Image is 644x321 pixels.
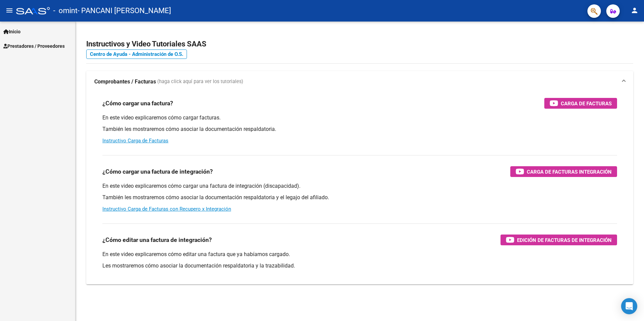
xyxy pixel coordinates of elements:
[102,138,168,144] a: Instructivo Carga de Facturas
[3,28,21,35] span: Inicio
[102,167,213,176] h3: ¿Cómo cargar una factura de integración?
[102,262,617,270] p: Les mostraremos cómo asociar la documentación respaldatoria y la trazabilidad.
[102,114,617,121] p: En este video explicaremos cómo cargar facturas.
[102,206,231,212] a: Instructivo Carga de Facturas con Recupero x Integración
[3,42,65,50] span: Prestadores / Proveedores
[621,298,637,314] div: Open Intercom Messenger
[86,71,633,93] mat-expansion-panel-header: Comprobantes / Facturas (haga click aquí para ver los tutoriales)
[53,3,77,18] span: - omint
[5,6,13,14] mat-icon: menu
[102,235,212,245] h3: ¿Cómo editar una factura de integración?
[102,99,173,108] h3: ¿Cómo cargar una factura?
[517,236,612,244] span: Edición de Facturas de integración
[102,194,617,201] p: También les mostraremos cómo asociar la documentación respaldatoria y el legajo del afiliado.
[86,49,187,59] a: Centro de Ayuda - Administración de O.S.
[94,78,156,85] strong: Comprobantes / Facturas
[86,93,633,284] div: Comprobantes / Facturas (haga click aquí para ver los tutoriales)
[86,38,633,50] h2: Instructivos y Video Tutoriales SAAS
[102,182,617,190] p: En este video explicaremos cómo cargar una factura de integración (discapacidad).
[561,99,612,108] span: Carga de Facturas
[527,168,612,176] span: Carga de Facturas Integración
[501,235,617,245] button: Edición de Facturas de integración
[77,3,171,18] span: - PANCANI [PERSON_NAME]
[544,98,617,109] button: Carga de Facturas
[102,126,617,133] p: También les mostraremos cómo asociar la documentación respaldatoria.
[102,251,617,258] p: En este video explicaremos cómo editar una factura que ya habíamos cargado.
[631,6,639,14] mat-icon: person
[510,166,617,177] button: Carga de Facturas Integración
[157,78,243,85] span: (haga click aquí para ver los tutoriales)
